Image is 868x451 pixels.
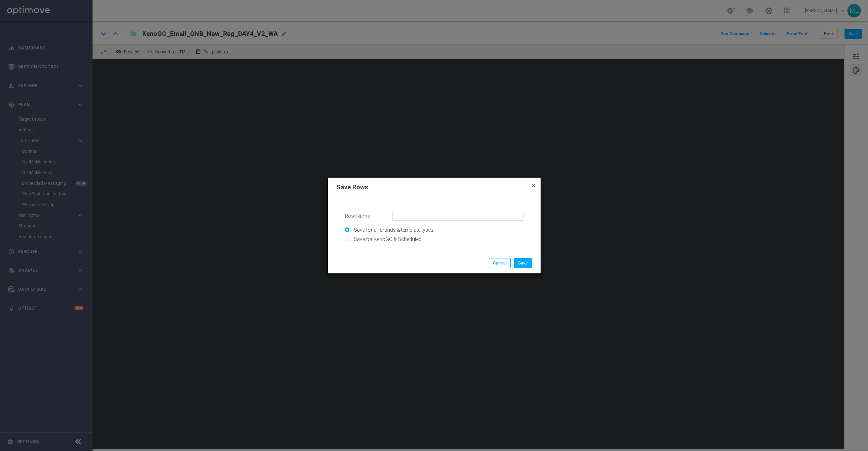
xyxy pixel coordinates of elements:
[514,258,532,268] button: Save
[531,183,536,188] span: close
[336,183,368,192] h2: Save Rows
[489,258,511,268] button: Cancel
[352,227,433,233] label: Save for all brands & template types
[340,211,387,219] label: Row Name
